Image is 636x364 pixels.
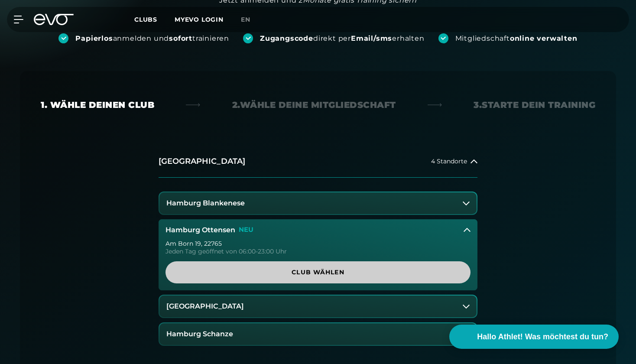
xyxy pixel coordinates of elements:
[232,99,396,111] div: 2. Wähle deine Mitgliedschaft
[41,99,154,111] div: 1. Wähle deinen Club
[159,323,477,345] button: Hamburg Schanze
[134,16,157,23] span: Clubs
[159,156,245,167] h2: [GEOGRAPHIC_DATA]
[159,219,477,241] button: Hamburg OttensenNEU
[241,16,250,23] span: en
[134,15,175,23] a: Clubs
[165,261,471,283] a: Club wählen
[241,15,261,25] a: en
[165,248,471,254] div: Jeden Tag geöffnet von 06:00-23:00 Uhr
[166,302,244,310] h3: [GEOGRAPHIC_DATA]
[260,34,313,42] strong: Zugangscode
[159,146,477,178] button: [GEOGRAPHIC_DATA]4 Standorte
[239,226,253,234] p: NEU
[75,34,113,42] strong: Papierlos
[431,158,467,165] span: 4 Standorte
[477,331,608,343] span: Hallo Athlet! Was möchtest du tun?
[474,99,595,111] div: 3. Starte dein Training
[165,226,235,234] h3: Hamburg Ottensen
[510,34,578,42] strong: online verwalten
[159,296,477,317] button: [GEOGRAPHIC_DATA]
[449,325,619,349] button: Hallo Athlet! Was möchtest du tun?
[186,268,450,277] span: Club wählen
[166,199,245,207] h3: Hamburg Blankenese
[165,240,471,247] div: Am Born 19 , 22765
[351,34,392,42] strong: Email/sms
[175,16,224,23] a: MYEVO LOGIN
[159,192,477,214] button: Hamburg Blankenese
[166,330,233,338] h3: Hamburg Schanze
[169,34,192,42] strong: sofort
